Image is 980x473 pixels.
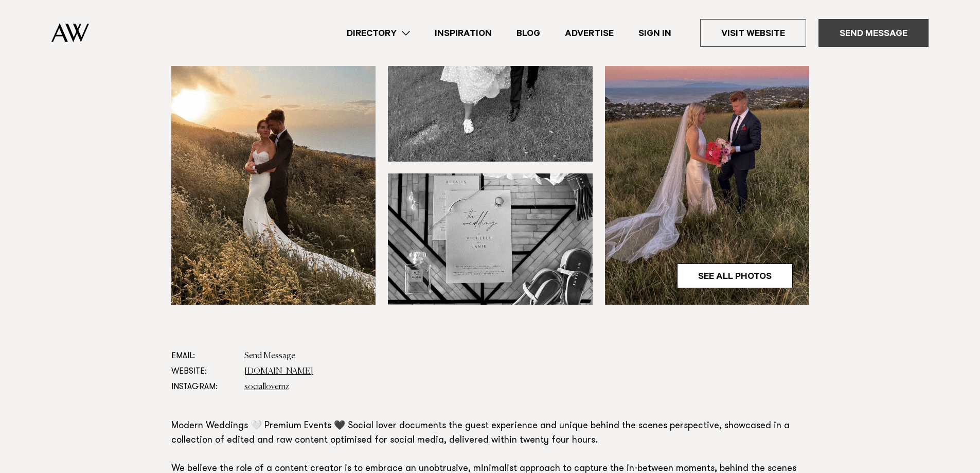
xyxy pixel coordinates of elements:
img: Auckland Weddings Logo [51,23,89,42]
a: Directory [334,26,422,40]
a: Visit Website [700,19,806,47]
a: Sign In [626,26,684,40]
a: Send Message [244,352,295,360]
a: [DOMAIN_NAME] [244,367,313,376]
a: Send Message [818,19,929,47]
a: Inspiration [422,26,504,40]
a: Blog [504,26,553,40]
dt: Website: [171,364,236,379]
a: sociallovernz [244,383,289,391]
a: See All Photos [677,264,793,288]
dt: Email: [171,348,236,364]
a: Advertise [553,26,626,40]
dt: Instagram: [171,379,236,395]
